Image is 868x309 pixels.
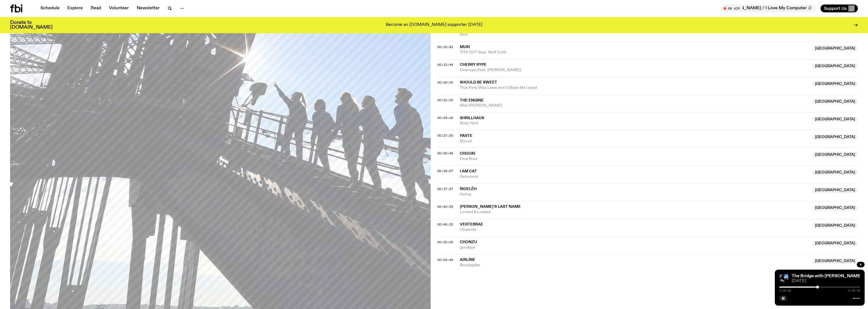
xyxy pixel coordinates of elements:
button: 00:54:46 [437,258,453,261]
span: 00:27:20 [437,133,453,138]
button: 00:18:30 [437,81,453,84]
span: Support Us [824,6,847,11]
span: 00:24:16 [437,116,453,120]
p: Become an [DOMAIN_NAME] supporter [DATE] [386,22,482,28]
span: [GEOGRAPHIC_DATA] [812,46,858,51]
span: Ïsoeléh [460,187,477,191]
span: [GEOGRAPHIC_DATA] [812,223,858,229]
a: The Bridge with [PERSON_NAME] [792,274,862,278]
span: [DATE] [792,279,860,283]
span: 00:37:57 [437,187,453,191]
a: Schedule [37,4,63,12]
span: [GEOGRAPHIC_DATA] [812,258,858,264]
img: People climb Sydney's Harbour Bridge [779,274,788,283]
button: 00:24:16 [437,116,453,119]
span: [GEOGRAPHIC_DATA] [812,134,858,140]
span: Shrillhaus [460,116,484,120]
span: 00:18:30 [437,80,453,85]
span: [GEOGRAPHIC_DATA] [812,99,858,104]
span: Chonzu [460,240,477,244]
span: Final Boss [460,156,809,162]
button: 00:30:49 [437,152,453,155]
span: Charlotte [460,227,809,233]
span: That Party Was Lame and It Made Me Upset [460,85,809,91]
button: 00:40:53 [437,205,453,208]
span: [GEOGRAPHIC_DATA] [812,170,858,175]
span: TITS OUT (feat. Wolf Cutt) [460,50,809,55]
button: 00:34:07 [437,170,453,173]
span: 00:13:44 [437,62,453,67]
span: [GEOGRAPHIC_DATA] [812,205,858,211]
span: [GEOGRAPHIC_DATA] [812,81,858,87]
span: Should Be Sweet [460,80,497,84]
span: Soul [460,32,809,37]
button: On AirMornings with [PERSON_NAME] / I Love My Computer :3 [721,4,816,12]
span: Locked & Loaded [460,209,809,215]
span: 00:46:22 [437,222,453,227]
span: Cherry Rype [460,63,486,67]
span: Body Hard [460,121,809,126]
span: [GEOGRAPHIC_DATA] [812,188,858,193]
button: 00:52:05 [437,241,453,244]
span: 00:40:53 [437,204,453,209]
span: 00:10:43 [437,45,453,49]
button: 00:27:20 [437,134,453,137]
h3: Donate to [DOMAIN_NAME] [10,20,52,30]
span: Miss [PERSON_NAME] [460,103,809,108]
span: Overrype (feat. [PERSON_NAME]) [460,67,809,73]
span: I Am Cat [460,169,477,173]
span: The Engine [460,98,484,102]
span: 0:26:48 [779,289,791,292]
span: Tune in live [727,6,813,10]
span: 00:30:49 [437,151,453,155]
span: Airline [460,258,475,262]
span: [PERSON_NAME]'s Last Name [460,205,521,209]
span: 00:34:07 [437,169,453,173]
span: [GEOGRAPHIC_DATA] [812,116,858,122]
button: 00:21:25 [437,99,453,102]
a: Explore [64,4,86,12]
span: [GEOGRAPHIC_DATA] [812,152,858,157]
span: Bloodspiller [460,263,809,268]
a: Read [87,4,104,12]
span: 00:21:25 [437,98,453,102]
button: 00:10:43 [437,46,453,49]
span: 0:56:39 [848,289,860,292]
span: Vertebrae [460,222,483,226]
button: Support Us [821,4,858,12]
span: Delusional [460,174,809,179]
span: 00:52:05 [437,240,453,244]
span: ChooKi [460,152,475,155]
button: 00:46:22 [437,223,453,226]
span: goodbye [460,245,809,250]
span: Biscuit [460,139,809,144]
span: Muki [460,45,470,49]
span: [GEOGRAPHIC_DATA] [812,63,858,69]
span: Astray [460,192,809,197]
button: 00:37:57 [437,188,453,191]
a: Volunteer [106,4,132,12]
span: Paste [460,134,472,138]
a: Newsletter [133,4,163,12]
span: [GEOGRAPHIC_DATA] [812,241,858,246]
span: 00:54:46 [437,258,453,262]
button: 00:13:44 [437,63,453,66]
